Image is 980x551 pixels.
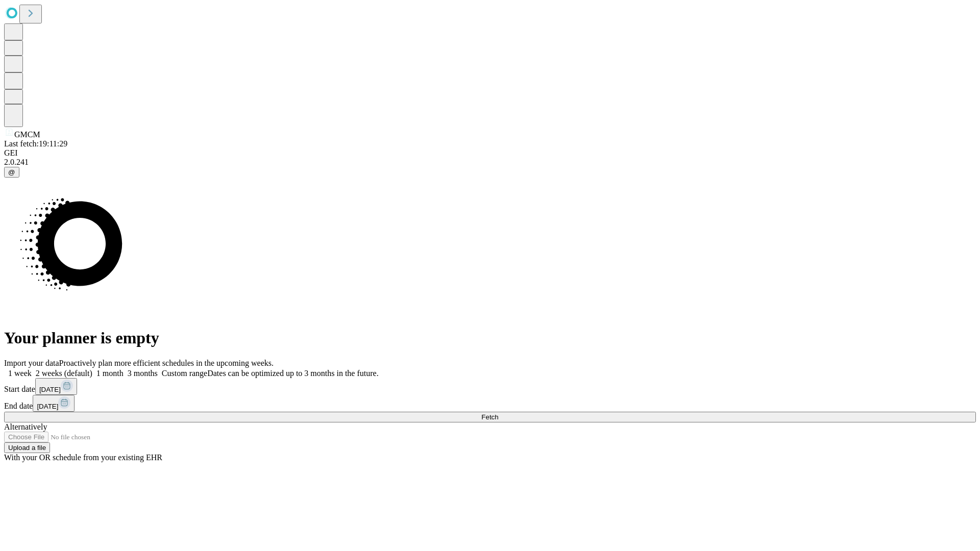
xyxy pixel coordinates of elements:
[128,369,158,378] span: 3 months
[162,369,207,378] span: Custom range
[36,369,92,378] span: 2 weeks (default)
[4,442,50,453] button: Upload a file
[481,413,498,421] span: Fetch
[4,453,162,462] span: With your OR schedule from your existing EHR
[4,139,67,148] span: Last fetch: 19:11:29
[39,386,61,393] span: [DATE]
[4,378,976,395] div: Start date
[37,403,58,410] span: [DATE]
[4,167,19,178] button: @
[4,359,59,367] span: Import your data
[59,359,274,367] span: Proactively plan more efficient schedules in the upcoming weeks.
[96,369,124,378] span: 1 month
[35,378,77,395] button: [DATE]
[4,148,976,158] div: GEI
[4,422,47,431] span: Alternatively
[4,395,976,412] div: End date
[4,412,976,422] button: Fetch
[14,130,40,139] span: GMCM
[8,369,32,378] span: 1 week
[33,395,75,412] button: [DATE]
[4,329,976,347] h1: Your planner is empty
[8,168,15,176] span: @
[207,369,378,378] span: Dates can be optimized up to 3 months in the future.
[4,158,976,167] div: 2.0.241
